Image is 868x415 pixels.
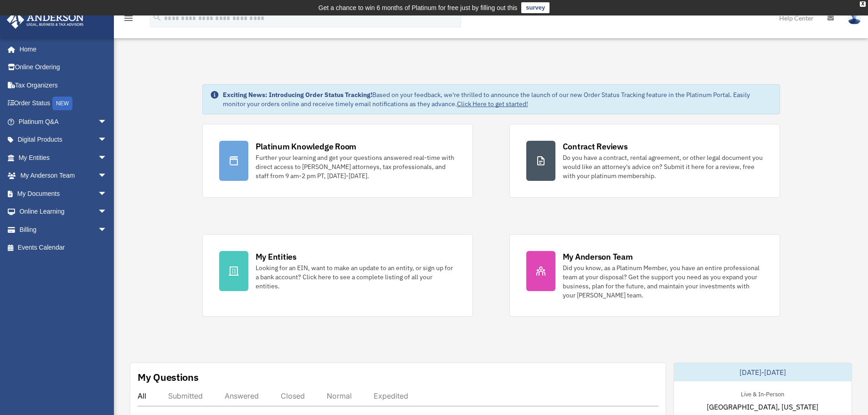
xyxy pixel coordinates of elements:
[256,251,297,262] div: My Entities
[6,40,116,58] a: Home
[563,153,763,180] div: Do you have a contract, rental agreement, or other legal document you would like an attorney's ad...
[52,97,72,110] div: NEW
[6,149,121,167] a: My Entitiesarrow_drop_down
[847,11,861,25] img: User Pic
[98,131,116,149] span: arrow_drop_down
[98,113,116,131] span: arrow_drop_down
[168,391,203,400] div: Submitted
[281,391,305,400] div: Closed
[6,203,121,221] a: Online Learningarrow_drop_down
[256,141,357,152] div: Platinum Knowledge Room
[6,113,121,131] a: Platinum Q&Aarrow_drop_down
[374,391,408,400] div: Expedited
[202,124,473,198] a: Platinum Knowledge Room Further your learning and get your questions answered real-time with dire...
[256,153,456,180] div: Further your learning and get your questions answered real-time with direct access to [PERSON_NAM...
[563,251,633,262] div: My Anderson Team
[223,90,772,108] div: Based on your feedback, we're thrilled to announce the launch of our new Order Status Tracking fe...
[707,401,818,412] span: [GEOGRAPHIC_DATA], [US_STATE]
[563,263,763,300] div: Did you know, as a Platinum Member, you have an entire professional team at your disposal? Get th...
[6,94,121,113] a: Order StatusNEW
[138,391,146,400] div: All
[457,100,528,108] a: Click Here to get started!
[223,91,372,99] strong: Exciting News: Introducing Order Status Tracking!
[138,370,199,384] div: My Questions
[6,76,121,94] a: Tax Organizers
[860,1,866,7] div: close
[123,16,134,24] a: menu
[6,131,121,149] a: Digital Productsarrow_drop_down
[318,2,518,13] div: Get a chance to win 6 months of Platinum for free just by filling out this
[256,263,456,291] div: Looking for an EIN, want to make an update to an entity, or sign up for a bank account? Click her...
[734,389,791,398] div: Live & In-Person
[327,391,352,400] div: Normal
[98,149,116,167] span: arrow_drop_down
[225,391,259,400] div: Answered
[6,220,121,239] a: Billingarrow_drop_down
[509,124,780,198] a: Contract Reviews Do you have a contract, rental agreement, or other legal document you would like...
[6,167,121,185] a: My Anderson Teamarrow_drop_down
[674,363,852,381] div: [DATE]-[DATE]
[202,234,473,317] a: My Entities Looking for an EIN, want to make an update to an entity, or sign up for a bank accoun...
[98,220,116,239] span: arrow_drop_down
[98,203,116,221] span: arrow_drop_down
[98,167,116,185] span: arrow_drop_down
[6,58,121,77] a: Online Ordering
[4,11,87,29] img: Anderson Advisors Platinum Portal
[509,234,780,317] a: My Anderson Team Did you know, as a Platinum Member, you have an entire professional team at your...
[123,13,134,24] i: menu
[6,239,121,257] a: Events Calendar
[152,12,162,22] i: search
[6,184,121,203] a: My Documentsarrow_drop_down
[98,184,116,203] span: arrow_drop_down
[521,2,550,13] a: survey
[563,141,628,152] div: Contract Reviews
